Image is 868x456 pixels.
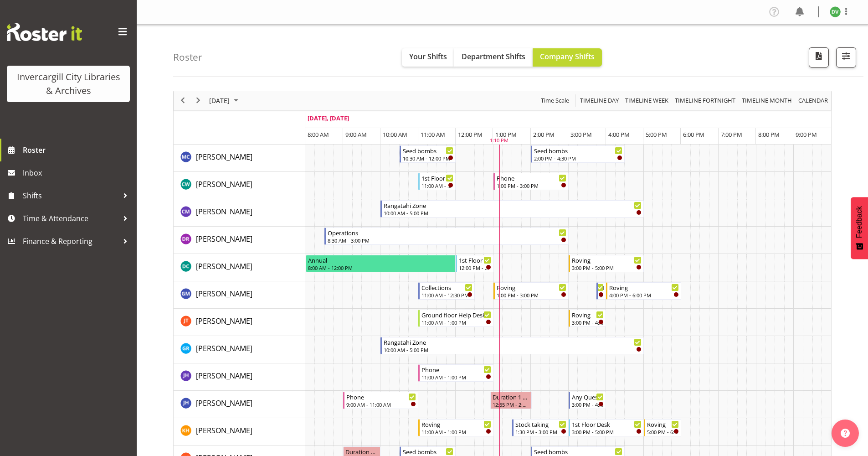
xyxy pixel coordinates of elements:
[306,255,456,272] div: Donald Cunningham"s event - Annual Begin From Thursday, September 25, 2025 at 8:00:00 AM GMT+12:0...
[418,364,493,382] div: Jill Harpur"s event - Phone Begin From Thursday, September 25, 2025 at 11:00:00 AM GMT+12:00 Ends...
[196,207,252,217] span: [PERSON_NAME]
[308,114,349,122] span: [DATE], [DATE]
[497,173,566,182] div: Phone
[208,95,242,106] button: September 2025
[196,289,252,299] span: [PERSON_NAME]
[196,425,252,435] span: [PERSON_NAME]
[384,209,641,217] div: 10:00 AM - 5:00 PM
[533,48,602,67] button: Company Shifts
[497,182,566,189] div: 1:00 PM - 3:00 PM
[569,310,606,327] div: Glen Tomlinson"s event - Roving Begin From Thursday, September 25, 2025 at 3:00:00 PM GMT+12:00 E...
[462,52,525,62] span: Department Shifts
[740,95,794,106] button: Timeline Month
[23,143,132,157] span: Roster
[174,199,305,227] td: Chamique Mamolo resource
[380,200,643,218] div: Chamique Mamolo"s event - Rangatahi Zone Begin From Thursday, September 25, 2025 at 10:00:00 AM G...
[174,391,305,418] td: Jillian Hunter resource
[403,155,454,162] div: 10:30 AM - 12:00 PM
[383,130,407,139] span: 10:00 AM
[421,173,453,182] div: 1st Floor Desk
[600,283,604,292] div: New book tagging
[196,371,252,381] span: [PERSON_NAME]
[421,420,491,429] div: Roving
[384,201,641,210] div: Rangatahi Zone
[647,420,679,429] div: Roving
[190,91,206,110] div: next period
[534,155,622,162] div: 2:00 PM - 4:30 PM
[192,95,205,106] button: Next
[855,206,863,238] span: Feedback
[454,48,533,67] button: Department Shifts
[384,337,641,347] div: Rangatahi Zone
[830,6,841,17] img: desk-view11665.jpg
[16,70,121,98] div: Invercargill City Libraries & Archives
[624,95,669,106] span: Timeline Week
[841,429,850,438] img: help-xxl-2.png
[174,418,305,446] td: Kaela Harley resource
[533,130,555,139] span: 2:00 PM
[796,130,817,139] span: 9:00 PM
[539,95,571,106] button: Time Scale
[572,428,642,435] div: 3:00 PM - 5:00 PM
[579,95,620,106] span: Timeline Day
[421,373,491,381] div: 11:00 AM - 1:00 PM
[572,392,604,401] div: Any Questions
[540,95,570,106] span: Time Scale
[308,264,454,271] div: 8:00 AM - 12:00 PM
[497,283,566,292] div: Roving
[418,173,456,190] div: Catherine Wilson"s event - 1st Floor Desk Begin From Thursday, September 25, 2025 at 11:00:00 AM ...
[721,130,742,139] span: 7:00 PM
[596,282,606,300] div: Gabriel McKay Smith"s event - New book tagging Begin From Thursday, September 25, 2025 at 3:45:00...
[758,130,780,139] span: 8:00 PM
[196,316,252,326] span: [PERSON_NAME]
[177,95,189,106] button: Previous
[208,95,231,106] span: [DATE]
[206,91,244,110] div: September 25, 2025
[572,420,642,429] div: 1st Floor Desk
[421,130,445,139] span: 11:00 AM
[403,447,454,456] div: Seed bombs
[421,291,473,299] div: 11:00 AM - 12:30 PM
[570,130,592,139] span: 3:00 PM
[674,95,736,106] span: Timeline Fortnight
[174,363,305,391] td: Jill Harpur resource
[493,173,569,190] div: Catherine Wilson"s event - Phone Begin From Thursday, September 25, 2025 at 1:00:00 PM GMT+12:00 ...
[646,130,667,139] span: 5:00 PM
[609,291,679,299] div: 4:00 PM - 6:00 PM
[493,282,569,300] div: Gabriel McKay Smith"s event - Roving Begin From Thursday, September 25, 2025 at 1:00:00 PM GMT+12...
[797,95,829,106] span: calendar
[572,264,642,271] div: 3:00 PM - 5:00 PM
[493,392,529,401] div: Duration 1 hours - [PERSON_NAME]
[809,47,829,67] button: Download a PDF of the roster for the current day
[851,197,868,259] button: Feedback - Show survey
[495,130,517,139] span: 1:00 PM
[606,282,681,300] div: Gabriel McKay Smith"s event - Roving Begin From Thursday, September 25, 2025 at 4:00:00 PM GMT+12...
[196,152,252,162] span: [PERSON_NAME]
[196,261,252,271] span: [PERSON_NAME]
[196,343,252,354] a: [PERSON_NAME]
[196,370,252,381] a: [PERSON_NAME]
[421,428,491,435] div: 11:00 AM - 1:00 PM
[196,343,252,353] span: [PERSON_NAME]
[174,254,305,281] td: Donald Cunningham resource
[308,130,329,139] span: 8:00 AM
[174,309,305,336] td: Glen Tomlinson resource
[23,166,132,180] span: Inbox
[421,283,473,292] div: Collections
[572,319,604,326] div: 3:00 PM - 4:00 PM
[512,419,569,436] div: Kaela Harley"s event - Stock taking Begin From Thursday, September 25, 2025 at 1:30:00 PM GMT+12:...
[600,291,604,299] div: 3:45 PM - 4:00 PM
[490,392,532,409] div: Jillian Hunter"s event - Duration 1 hours - Jillian Hunter Begin From Thursday, September 25, 202...
[531,145,625,163] div: Aurora Catu"s event - Seed bombs Begin From Thursday, September 25, 2025 at 2:00:00 PM GMT+12:00 ...
[572,310,604,319] div: Roving
[328,237,566,244] div: 8:30 AM - 3:00 PM
[403,146,454,155] div: Seed bombs
[345,130,367,139] span: 9:00 AM
[490,137,508,145] div: 1:10 PM
[196,206,252,217] a: [PERSON_NAME]
[174,227,305,254] td: Debra Robinson resource
[196,398,252,408] span: [PERSON_NAME]
[328,228,566,237] div: Operations
[402,48,454,67] button: Your Shifts
[173,52,202,62] h4: Roster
